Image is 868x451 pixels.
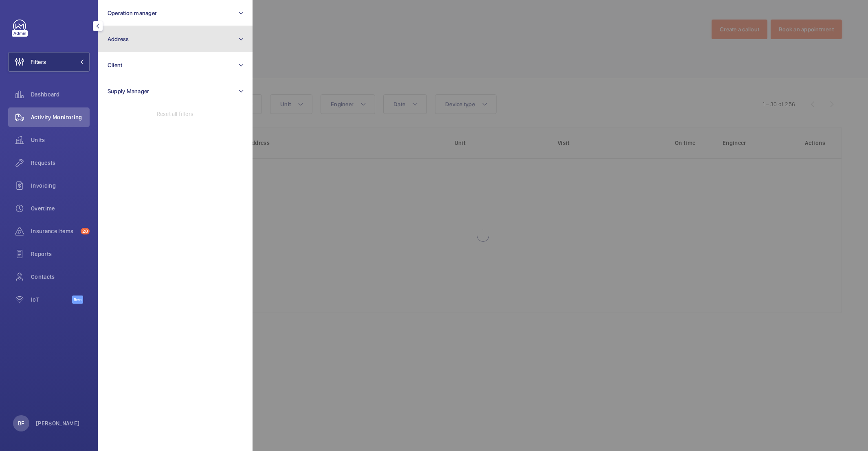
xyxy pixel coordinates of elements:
span: Requests [31,159,90,167]
span: IoT [31,296,72,304]
span: Overtime [31,204,90,212]
span: Invoicing [31,182,90,190]
span: Filters [31,58,46,66]
span: 28 [81,228,90,234]
span: Insurance items [31,227,77,235]
p: [PERSON_NAME] [36,419,80,427]
span: Contacts [31,273,90,281]
span: Reports [31,250,90,258]
span: Units [31,136,90,144]
span: Activity Monitoring [31,113,90,121]
span: Beta [72,296,83,304]
span: Dashboard [31,90,90,99]
button: Filters [8,52,90,72]
p: BF [18,419,24,427]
